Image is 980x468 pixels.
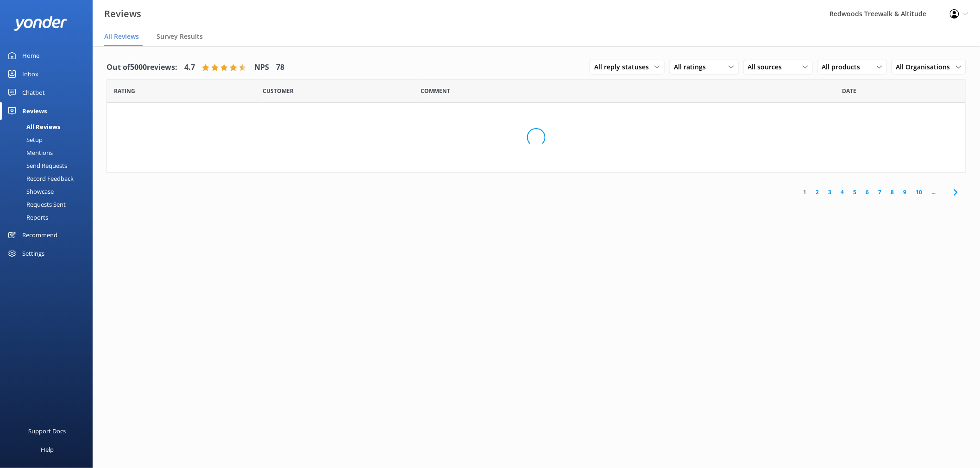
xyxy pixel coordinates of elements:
[836,188,849,197] a: 4
[6,198,66,211] div: Requests Sent
[674,62,711,72] span: All ratings
[886,188,899,197] a: 8
[104,32,139,41] span: All Reviews
[22,226,57,244] div: Recommend
[6,146,93,159] a: Mentions
[157,32,203,41] span: Survey Results
[6,159,93,172] a: Send Requests
[114,86,135,95] span: Date
[184,62,195,74] h4: 4.7
[104,6,141,21] h3: Reviews
[896,62,956,72] span: All Organisations
[6,120,60,133] div: All Reviews
[748,62,788,72] span: All sources
[594,62,654,72] span: All reply statuses
[811,188,824,197] a: 2
[107,62,177,74] h4: Out of 5000 reviews:
[254,62,269,74] h4: NPS
[6,211,48,224] div: Reports
[927,188,941,197] span: ...
[41,440,54,459] div: Help
[861,188,874,197] a: 6
[22,244,44,263] div: Settings
[276,62,284,74] h4: 78
[6,185,54,198] div: Showcase
[6,133,93,146] a: Setup
[899,188,911,197] a: 9
[22,83,45,102] div: Chatbot
[6,198,93,211] a: Requests Sent
[14,16,67,31] img: yonder-white-logo.png
[6,211,93,224] a: Reports
[842,86,857,95] span: Date
[824,188,836,197] a: 3
[22,46,39,65] div: Home
[6,172,74,185] div: Record Feedback
[6,120,93,133] a: All Reviews
[822,62,866,72] span: All products
[6,133,43,146] div: Setup
[6,159,67,172] div: Send Requests
[6,146,53,159] div: Mentions
[29,422,66,440] div: Support Docs
[421,86,451,95] span: Question
[849,188,861,197] a: 5
[22,102,47,120] div: Reviews
[911,188,927,197] a: 10
[22,65,38,83] div: Inbox
[263,86,294,95] span: Date
[799,188,811,197] a: 1
[874,188,886,197] a: 7
[6,185,93,198] a: Showcase
[6,172,93,185] a: Record Feedback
